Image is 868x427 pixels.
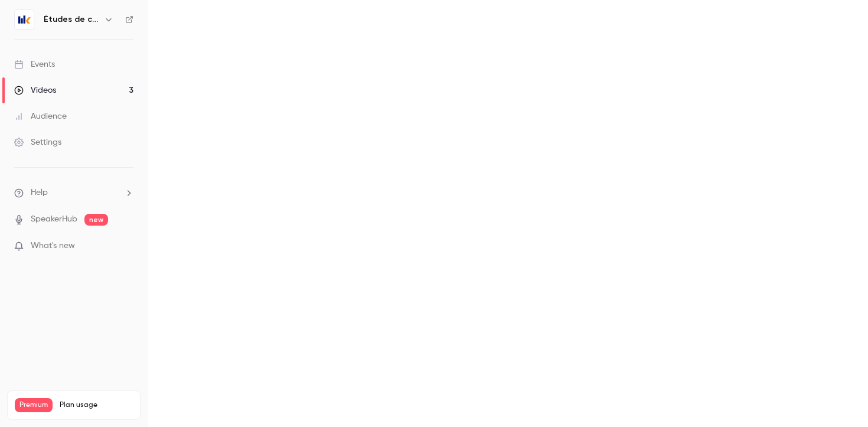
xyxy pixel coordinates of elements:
[60,400,133,410] span: Plan usage
[31,187,48,199] span: Help
[14,58,55,70] div: Events
[84,214,108,226] span: new
[14,110,67,122] div: Audience
[31,240,75,252] span: What's new
[14,84,56,96] div: Videos
[15,10,34,29] img: Études de cas
[15,398,53,412] span: Premium
[31,213,77,226] a: SpeakerHub
[44,14,99,25] h6: Études de cas
[14,187,133,199] li: help-dropdown-opener
[119,241,133,252] iframe: Noticeable Trigger
[14,136,61,148] div: Settings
